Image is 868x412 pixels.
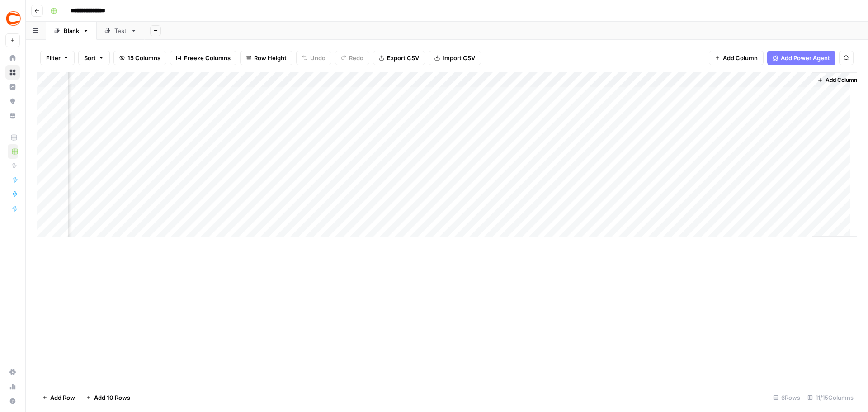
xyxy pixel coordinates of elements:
[46,22,97,40] a: Blank
[46,53,61,62] span: Filter
[443,53,475,62] span: Import CSV
[826,76,857,84] span: Add Column
[804,390,857,405] div: 11/15 Columns
[723,53,758,62] span: Add Column
[114,26,127,35] div: Test
[97,22,145,40] a: Test
[37,390,80,405] button: Add Row
[5,94,20,109] a: Opportunities
[5,379,20,394] a: Usage
[429,51,481,65] button: Import CSV
[94,393,130,402] span: Add 10 Rows
[254,53,287,62] span: Row Height
[5,365,20,379] a: Settings
[5,80,20,94] a: Insights
[80,390,136,405] button: Add 10 Rows
[349,53,363,62] span: Redo
[184,53,231,62] span: Freeze Columns
[769,390,804,405] div: 6 Rows
[113,51,166,65] button: 15 Columns
[240,51,292,65] button: Row Height
[387,53,419,62] span: Export CSV
[170,51,236,65] button: Freeze Columns
[709,51,764,65] button: Add Column
[335,51,369,65] button: Redo
[781,53,830,62] span: Add Power Agent
[5,7,20,30] button: Workspace: Covers
[296,51,331,65] button: Undo
[310,53,325,62] span: Undo
[5,109,20,123] a: Your Data
[5,65,20,80] a: Browse
[84,53,96,62] span: Sort
[40,51,75,65] button: Filter
[814,74,861,86] button: Add Column
[127,53,160,62] span: 15 Columns
[767,51,835,65] button: Add Power Agent
[50,393,75,402] span: Add Row
[5,51,20,65] a: Home
[373,51,425,65] button: Export CSV
[64,26,79,35] div: Blank
[5,10,22,27] img: Covers Logo
[78,51,110,65] button: Sort
[5,394,20,408] button: Help + Support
